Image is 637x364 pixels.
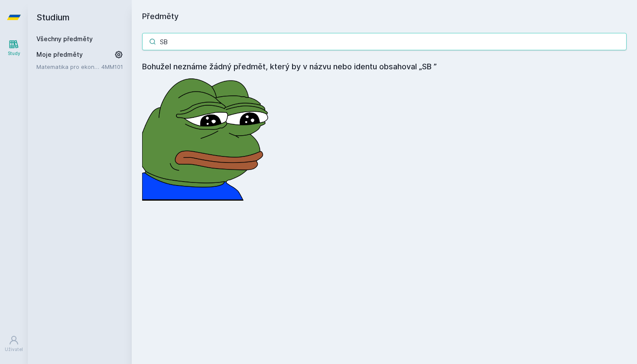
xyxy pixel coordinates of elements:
[36,62,101,71] a: Matematika pro ekonomy
[142,73,272,201] img: error_picture.png
[36,50,83,59] span: Moje předměty
[142,10,627,23] h1: Předměty
[36,35,93,42] a: Všechny předměty
[5,346,23,353] div: Uživatel
[2,35,26,61] a: Study
[8,50,20,57] div: Study
[101,63,123,70] a: 4MM101
[142,33,627,50] input: Název nebo ident předmětu…
[2,331,26,357] a: Uživatel
[142,61,627,73] h4: Bohužel neznáme žádný předmět, který by v názvu nebo identu obsahoval „SB ”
